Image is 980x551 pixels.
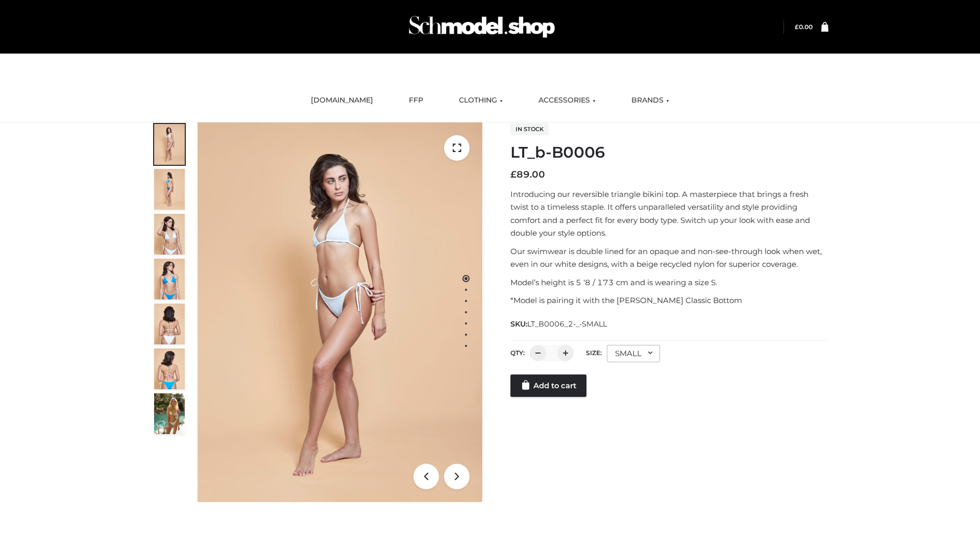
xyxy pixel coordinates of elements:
span: In stock [510,123,549,135]
p: *Model is pairing it with the [PERSON_NAME] Classic Bottom [510,294,828,307]
label: Size: [586,349,602,357]
img: ArielClassicBikiniTop_CloudNine_AzureSky_OW114ECO_3-scaled.jpg [154,214,185,255]
img: Schmodel Admin 964 [405,7,558,47]
p: Model’s height is 5 ‘8 / 173 cm and is wearing a size S. [510,276,828,289]
img: ArielClassicBikiniTop_CloudNine_AzureSky_OW114ECO_1 [198,122,482,502]
a: Add to cart [510,374,586,397]
a: FFP [401,89,431,112]
img: ArielClassicBikiniTop_CloudNine_AzureSky_OW114ECO_4-scaled.jpg [154,259,185,299]
a: [DOMAIN_NAME] [303,89,381,112]
img: ArielClassicBikiniTop_CloudNine_AzureSky_OW114ECO_7-scaled.jpg [154,304,185,344]
span: SKU: [510,318,608,330]
a: BRANDS [624,89,677,112]
img: ArielClassicBikiniTop_CloudNine_AzureSky_OW114ECO_1-scaled.jpg [154,124,185,165]
div: SMALL [607,345,660,362]
a: £0.00 [795,23,813,31]
bdi: 89.00 [510,169,545,180]
img: Arieltop_CloudNine_AzureSky2.jpg [154,393,185,434]
a: ACCESSORIES [531,89,603,112]
span: LT_B0006_2-_-SMALL [527,319,607,329]
img: ArielClassicBikiniTop_CloudNine_AzureSky_OW114ECO_8-scaled.jpg [154,348,185,389]
span: £ [795,23,799,31]
p: Introducing our reversible triangle bikini top. A masterpiece that brings a fresh twist to a time... [510,188,828,240]
label: QTY: [510,349,525,357]
a: CLOTHING [451,89,510,112]
p: Our swimwear is double lined for an opaque and non-see-through look when wet, even in our white d... [510,245,828,271]
h1: LT_b-B0006 [510,143,828,162]
img: ArielClassicBikiniTop_CloudNine_AzureSky_OW114ECO_2-scaled.jpg [154,169,185,210]
bdi: 0.00 [795,23,813,31]
span: £ [510,169,517,180]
